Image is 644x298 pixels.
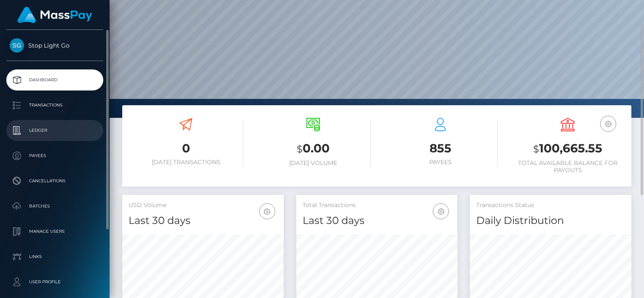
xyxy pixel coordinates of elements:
[129,159,243,166] h6: [DATE] Transactions
[6,196,103,217] a: Batches
[10,74,100,86] p: Dashboard
[256,160,370,167] h6: [DATE] Volume
[10,225,100,238] p: Manage Users
[129,140,243,157] h3: 0
[10,149,100,162] p: Payees
[383,140,498,157] h3: 855
[6,145,103,166] a: Payees
[6,221,103,242] a: Manage Users
[533,143,539,155] small: $
[303,201,451,210] h5: Total Transactions
[6,246,103,267] a: Links
[256,140,370,157] h3: 0.00
[17,7,92,23] img: MassPay Logo
[129,201,277,210] h5: USD Volume
[10,250,100,263] p: Links
[10,175,100,187] p: Cancellations
[6,95,103,116] a: Transactions
[297,143,303,155] small: $
[6,69,103,90] a: Dashboard
[10,38,24,53] img: Stop Light Go
[10,124,100,137] p: Ledger
[510,140,625,157] h3: 100,665.55
[6,170,103,192] a: Cancellations
[6,120,103,141] a: Ledger
[476,201,625,210] h5: Transactions Status
[6,42,103,49] span: Stop Light Go
[10,200,100,213] p: Batches
[510,160,625,174] h6: Total Available Balance for Payouts
[129,213,277,228] h4: Last 30 days
[476,213,625,228] h4: Daily Distribution
[303,213,451,228] h4: Last 30 days
[10,276,100,288] p: User Profile
[10,99,100,112] p: Transactions
[383,159,498,166] h6: Payees
[6,271,103,293] a: User Profile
